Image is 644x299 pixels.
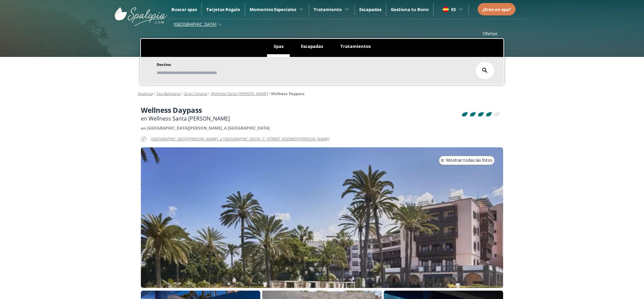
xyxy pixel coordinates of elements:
[141,125,270,131] span: en [GEOGRAPHIC_DATA][PERSON_NAME], A [GEOGRAPHIC_DATA]
[171,6,197,12] a: Buscar spas
[156,91,180,96] a: spa balneario
[274,43,283,49] span: Spas
[184,91,207,96] a: gran canaria
[141,106,230,114] h1: Wellness Daypass
[208,91,209,96] span: /
[206,6,240,12] a: Tarjetas Regalo
[174,21,216,27] span: [GEOGRAPHIC_DATA]
[151,135,329,143] span: [GEOGRAPHIC_DATA][PERSON_NAME], a [GEOGRAPHIC_DATA], C. [STREET_ADDRESS][PERSON_NAME]
[181,91,183,96] span: /
[157,62,171,67] span: Destino
[483,30,497,36] a: Ofertas
[482,6,511,13] a: ¿Eres un spa?
[269,91,270,96] span: /
[138,91,153,96] a: Spalopia
[141,115,230,122] span: en Wellness Santa [PERSON_NAME]
[482,6,511,12] span: ¿Eres un spa?
[271,91,305,96] a: wellness daypass
[211,91,268,96] a: wellness santa [PERSON_NAME]
[115,1,167,26] img: ImgLogoSpalopia.BvClDcEz.svg
[154,91,155,96] span: /
[391,6,429,12] a: Gestiona tu Bono
[301,43,323,49] span: Escapadas
[340,43,371,49] span: Tratamientos
[359,6,381,12] a: Escapadas
[446,157,492,164] span: Mostrar todas las fotos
